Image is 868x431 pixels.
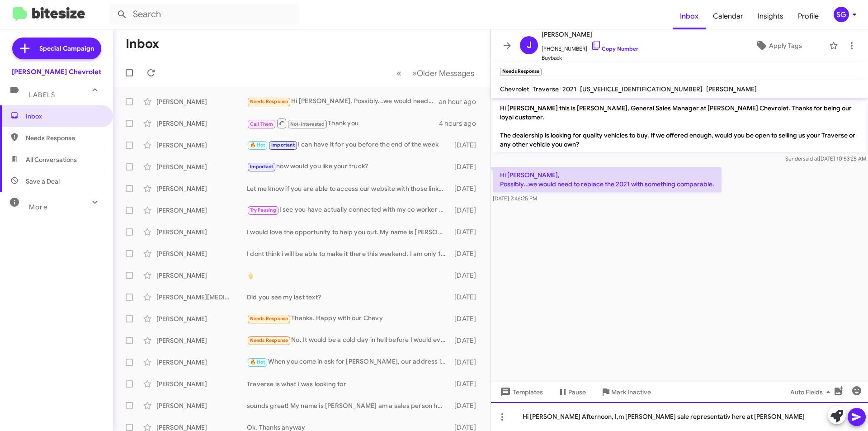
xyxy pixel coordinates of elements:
[126,37,159,51] h1: Inbox
[247,96,439,107] div: Hi [PERSON_NAME], Possibly...we would need to replace the 2021 with something comparable.
[783,384,841,400] button: Auto Fields
[156,97,247,106] div: [PERSON_NAME]
[568,384,586,400] span: Pause
[498,384,543,400] span: Templates
[247,313,450,324] div: Thanks. Happy with our Chevy
[290,121,325,127] span: Not-Interested
[493,195,537,202] span: [DATE] 2:46:25 PM
[391,64,407,82] button: Previous
[271,142,295,148] span: Important
[247,401,450,410] div: sounds great! My name is [PERSON_NAME] am a sales person here at the dealership. My phone number ...
[450,293,483,302] div: [DATE]
[250,359,265,365] span: 🔥 Hot
[550,384,593,400] button: Pause
[39,44,94,53] span: Special Campaign
[493,167,722,192] p: Hi [PERSON_NAME], Possibly...we would need to replace the 2021 with something comparable.
[156,162,247,171] div: [PERSON_NAME]
[450,336,483,345] div: [DATE]
[156,336,247,345] div: [PERSON_NAME]
[493,100,866,152] p: Hi [PERSON_NAME] this is [PERSON_NAME], General Sales Manager at [PERSON_NAME] Chevrolet. Thanks ...
[450,271,483,280] div: [DATE]
[250,121,274,127] span: Call Them
[247,184,450,193] div: Let me know if you are able to access our website with those links, I may have to text them off m...
[450,379,483,388] div: [DATE]
[396,67,401,79] span: «
[450,358,483,367] div: [DATE]
[450,206,483,215] div: [DATE]
[450,184,483,193] div: [DATE]
[250,337,288,343] span: Needs Response
[591,45,638,52] a: Copy Number
[250,207,276,213] span: Try Pausing
[673,3,706,29] a: Inbox
[732,38,825,54] button: Apply Tags
[450,141,483,150] div: [DATE]
[26,112,103,121] span: Inbox
[542,53,638,62] span: Buyback
[156,358,247,367] div: [PERSON_NAME]
[542,40,638,53] span: [PHONE_NUMBER]
[156,249,247,258] div: [PERSON_NAME]
[706,85,757,93] span: [PERSON_NAME]
[156,401,247,410] div: [PERSON_NAME]
[500,68,542,76] small: Needs Response
[580,85,703,93] span: [US_VEHICLE_IDENTIFICATION_NUMBER]
[250,164,274,170] span: Important
[500,85,529,93] span: Chevrolet
[12,67,101,76] div: [PERSON_NAME] Chevrolet
[247,227,450,237] div: I would love the opportunity to help you out. My name is [PERSON_NAME] am part of the sales team ...
[109,4,299,25] input: Search
[26,177,60,186] span: Save a Deal
[156,314,247,323] div: [PERSON_NAME]
[611,384,651,400] span: Mark Inactive
[491,384,550,400] button: Templates
[790,384,834,400] span: Auto Fields
[247,357,450,367] div: When you come in ask for [PERSON_NAME], our address is [STREET_ADDRESS]
[439,119,483,128] div: 4 hours ago
[450,162,483,171] div: [DATE]
[250,99,288,104] span: Needs Response
[562,85,576,93] span: 2021
[29,91,55,99] span: Labels
[156,206,247,215] div: [PERSON_NAME]
[156,141,247,150] div: [PERSON_NAME]
[247,205,450,215] div: I see you have actually connected with my co worker [PERSON_NAME], She will be able to help you o...
[750,3,791,29] a: Insights
[156,379,247,388] div: [PERSON_NAME]
[826,7,858,22] button: SG
[247,293,450,302] div: Did you see my last text?
[156,271,247,280] div: [PERSON_NAME]
[250,142,265,148] span: 🔥 Hot
[450,401,483,410] div: [DATE]
[406,64,480,82] button: Next
[29,203,47,211] span: More
[247,379,450,388] div: Traverse is what I was looking for
[542,29,638,40] span: [PERSON_NAME]
[156,293,247,302] div: [PERSON_NAME][MEDICAL_DATA]
[450,249,483,258] div: [DATE]
[439,97,483,106] div: an hour ago
[250,316,288,322] span: Needs Response
[12,38,101,59] a: Special Campaign
[26,155,77,164] span: All Conversations
[593,384,658,400] button: Mark Inactive
[156,227,247,237] div: [PERSON_NAME]
[450,314,483,323] div: [DATE]
[247,140,450,150] div: I can have it for you before the end of the week
[527,38,532,52] span: J
[834,7,849,22] div: SG
[392,64,480,82] nav: Page navigation example
[791,3,826,29] a: Profile
[769,38,802,54] span: Apply Tags
[803,155,819,162] span: said at
[785,155,866,162] span: Sender [DATE] 10:53:25 AM
[247,249,450,258] div: I dont think i will be able to make it there this weekend. I am only 1 year into my lease so I ma...
[156,184,247,193] div: [PERSON_NAME]
[247,161,450,172] div: how would you like your truck?
[26,133,103,142] span: Needs Response
[706,3,750,29] a: Calendar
